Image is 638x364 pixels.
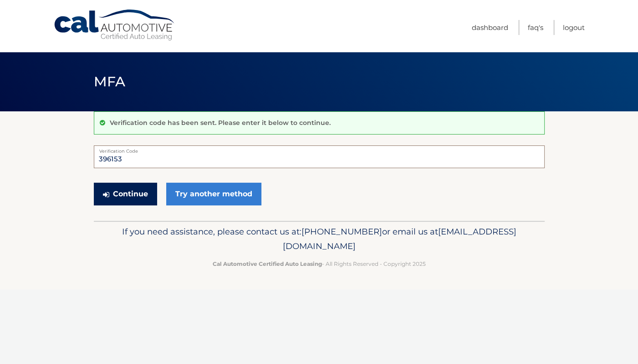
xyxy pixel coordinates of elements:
[94,145,545,153] label: Verification Code
[283,226,516,251] span: [EMAIL_ADDRESS][DOMAIN_NAME]
[563,20,585,35] a: Logout
[472,20,508,35] a: Dashboard
[94,73,126,90] span: MFA
[94,145,545,168] input: Verification Code
[53,9,176,41] a: Cal Automotive
[110,119,331,127] p: Verification code has been sent. Please enter it below to continue.
[528,20,543,35] a: FAQ's
[301,226,382,237] span: [PHONE_NUMBER]
[100,259,539,269] p: - All Rights Reserved - Copyright 2025
[213,260,322,267] strong: Cal Automotive Certified Auto Leasing
[166,183,261,205] a: Try another method
[100,224,539,254] p: If you need assistance, please contact us at: or email us at
[94,183,157,205] button: Continue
